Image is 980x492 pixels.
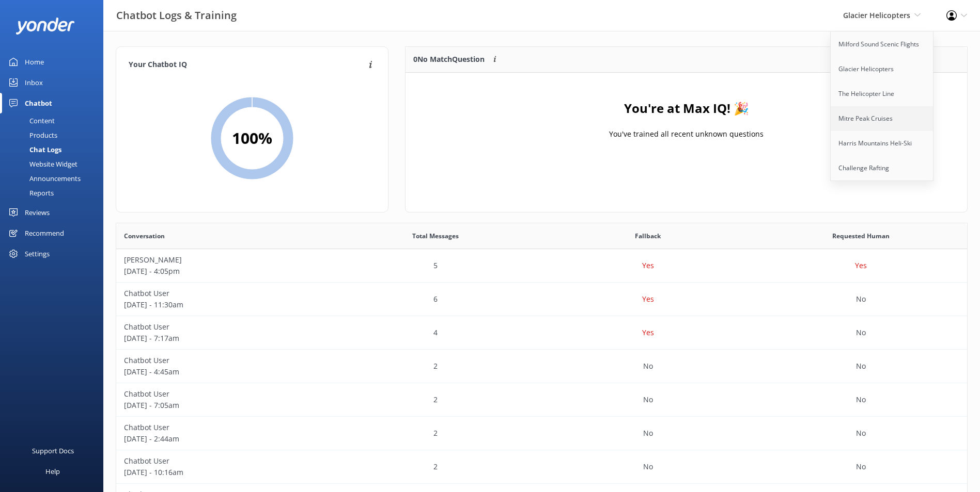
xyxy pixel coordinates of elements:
[643,394,653,405] p: No
[116,7,237,24] h3: Chatbot Logs & Training
[843,10,910,20] span: Glacier Helicopters
[116,283,967,316] div: row
[642,260,654,271] p: Yes
[856,360,866,372] p: No
[856,428,866,439] p: No
[25,93,52,113] div: Chatbot
[831,81,934,106] a: The Helicopter Line
[6,171,81,186] div: Announcements
[831,131,934,156] a: Harris Mountains Heli-Ski
[635,231,661,241] span: Fallback
[831,106,934,131] a: Mitre Peak Cruises
[124,266,321,277] p: [DATE] - 4:05pm
[124,231,165,241] span: Conversation
[116,417,967,450] div: row
[116,350,967,383] div: row
[642,327,654,338] p: Yes
[832,231,890,241] span: Requested Human
[124,455,321,467] p: Chatbot User
[433,360,438,372] p: 2
[6,142,103,157] a: Chat Logs
[433,327,438,338] p: 4
[433,394,438,405] p: 2
[116,316,967,350] div: row
[643,428,653,439] p: No
[624,99,749,118] h4: You're at Max IQ! 🎉
[412,231,459,241] span: Total Messages
[124,400,321,411] p: [DATE] - 7:05am
[116,383,967,417] div: row
[855,260,867,271] p: Yes
[6,128,57,142] div: Products
[25,52,44,72] div: Home
[642,293,654,305] p: Yes
[32,440,74,461] div: Support Docs
[124,467,321,478] p: [DATE] - 10:16am
[856,394,866,405] p: No
[25,72,43,93] div: Inbox
[15,18,75,35] img: yonder-white-logo.png
[6,171,103,186] a: Announcements
[25,202,50,223] div: Reviews
[643,461,653,472] p: No
[124,433,321,445] p: [DATE] - 2:44am
[433,428,438,439] p: 2
[856,327,866,338] p: No
[232,126,272,151] h2: 100 %
[831,57,934,81] a: Glacier Helicopters
[124,288,321,299] p: Chatbot User
[6,113,55,128] div: Content
[124,321,321,333] p: Chatbot User
[124,355,321,366] p: Chatbot User
[124,366,321,378] p: [DATE] - 4:45am
[643,360,653,372] p: No
[124,422,321,433] p: Chatbot User
[6,186,54,200] div: Reports
[129,59,366,71] h4: Your Chatbot IQ
[45,461,60,482] div: Help
[124,299,321,310] p: [DATE] - 11:30am
[413,54,485,65] p: 0 No Match Question
[25,223,64,243] div: Recommend
[433,260,438,271] p: 5
[856,461,866,472] p: No
[116,249,967,283] div: row
[6,186,103,200] a: Reports
[406,73,967,176] div: grid
[609,128,764,140] p: You've trained all recent unknown questions
[433,461,438,472] p: 2
[124,254,321,266] p: [PERSON_NAME]
[831,156,934,181] a: Challenge Rafting
[6,142,61,157] div: Chat Logs
[124,388,321,400] p: Chatbot User
[124,333,321,344] p: [DATE] - 7:17am
[6,157,77,171] div: Website Widget
[116,450,967,484] div: row
[433,293,438,305] p: 6
[6,157,103,171] a: Website Widget
[831,32,934,57] a: Milford Sound Scenic Flights
[6,113,103,128] a: Content
[6,128,103,142] a: Products
[856,293,866,305] p: No
[25,243,50,264] div: Settings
